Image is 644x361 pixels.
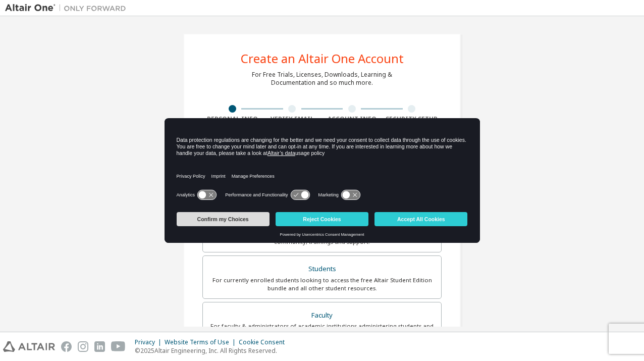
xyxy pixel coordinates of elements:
[241,53,404,65] div: Create an Altair One Account
[262,115,323,123] div: Verify Email
[209,322,435,338] div: For faculty & administrators of academic institutions administering students and accessing softwa...
[78,341,88,352] img: instagram.svg
[239,338,291,346] div: Cookie Consent
[252,71,392,87] div: For Free Trials, Licenses, Downloads, Learning & Documentation and so much more.
[209,262,435,276] div: Students
[5,3,131,13] img: Altair One
[202,115,262,123] div: Personal Info
[209,308,435,323] div: Faculty
[382,115,442,123] div: Security Setup
[3,341,55,352] img: altair_logo.svg
[111,341,126,352] img: youtube.svg
[209,276,435,292] div: For currently enrolled students looking to access the free Altair Student Edition bundle and all ...
[165,338,239,346] div: Website Terms of Use
[322,115,382,123] div: Account Info
[135,346,291,355] p: © 2025 Altair Engineering, Inc. All Rights Reserved.
[61,341,72,352] img: facebook.svg
[94,341,105,352] img: linkedin.svg
[135,338,165,346] div: Privacy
